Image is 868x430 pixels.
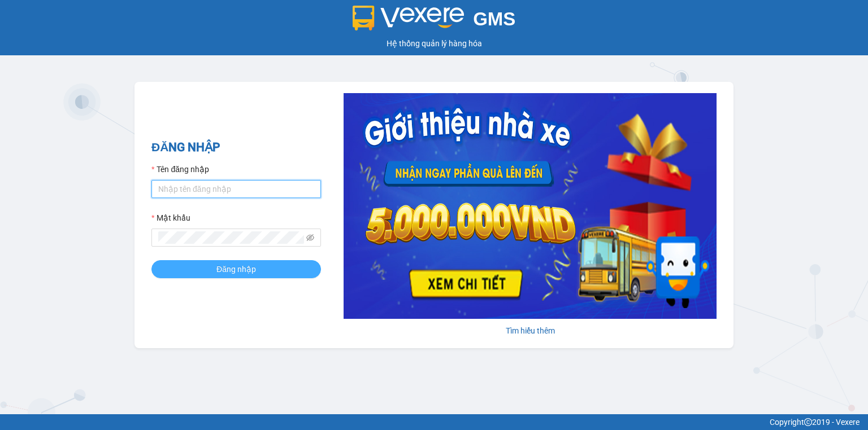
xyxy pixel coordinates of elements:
span: eye-invisible [306,234,314,242]
div: Hệ thống quản lý hàng hóa [3,37,865,50]
div: Copyright 2019 - Vexere [8,416,860,428]
img: banner-0 [344,93,717,319]
h2: ĐĂNG NHẬP [151,138,321,157]
span: Đăng nhập [216,263,256,275]
input: Mật khẩu [158,231,304,244]
input: Tên đăng nhập [151,180,321,198]
button: Đăng nhập [151,260,321,278]
span: GMS [473,8,515,29]
label: Mật khẩu [151,212,190,224]
img: logo 2 [353,6,465,30]
div: Tìm hiểu thêm [344,324,717,337]
label: Tên đăng nhập [151,163,209,175]
span: copyright [804,418,812,426]
a: GMS [353,17,516,26]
